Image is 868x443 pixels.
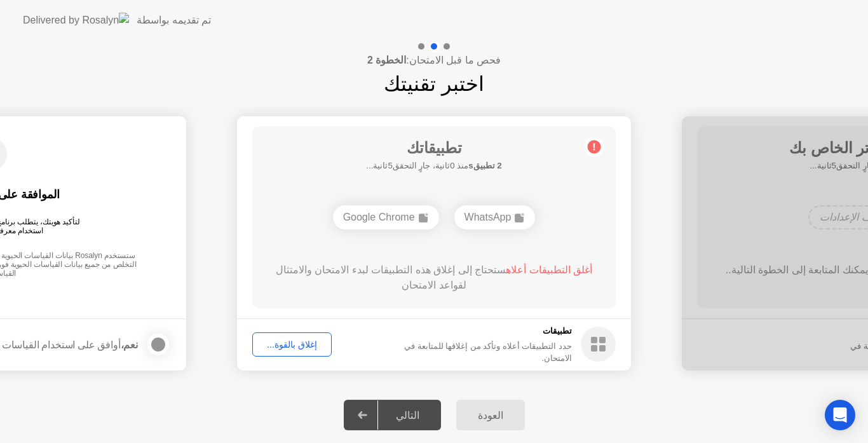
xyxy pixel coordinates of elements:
h4: فحص ما قبل الامتحان: [367,53,501,68]
div: حدد التطبيقات أعلاه وتأكد من إغلاقها للمتابعة في الامتحان. [379,340,572,364]
div: Open Intercom Messenger [825,400,855,430]
h5: منذ 0ثانية، جارٍ التحقق5ثانية... [366,160,501,172]
h5: تطبيقات [379,325,572,337]
button: التالي [344,400,441,430]
button: إغلاق بالقوة... [252,332,332,357]
div: Google Chrome [333,205,439,229]
img: Delivered by Rosalyn [23,13,129,27]
span: أغلق التطبيقات أعلاه [506,264,592,275]
h1: تطبيقاتك [366,137,501,160]
div: التالي [378,409,437,421]
div: إغلاق بالقوة... [257,339,327,350]
button: العودة [456,400,525,430]
div: تم تقديمه بواسطة [137,13,211,28]
div: WhatsApp [454,205,536,229]
b: 2 تطبيقs [468,161,501,170]
h1: اختبر تقنيتك [384,69,484,99]
strong: نعم، [121,339,138,350]
div: ستحتاج إلى إغلاق هذه التطبيقات لبدء الامتحان والامتثال لقواعد الامتحان [271,262,598,293]
div: العودة [460,409,521,421]
b: الخطوة 2 [367,55,406,65]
